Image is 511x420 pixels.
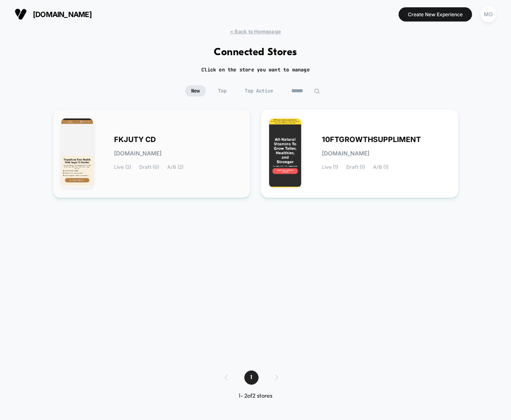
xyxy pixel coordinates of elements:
span: A/B (1) [373,164,388,170]
span: [DOMAIN_NAME] [114,151,162,156]
span: FKJUTY CD [114,137,156,142]
h1: Connected Stores [214,47,297,58]
img: 10FTGROWTHSUPPLIMENTS [269,118,301,187]
button: MO [478,6,499,23]
img: Visually logo [15,8,27,20]
span: < Back to Homepage [230,28,281,34]
button: Create New Experience [399,7,472,22]
button: [DOMAIN_NAME] [12,8,94,21]
span: [DOMAIN_NAME] [33,10,92,19]
span: [DOMAIN_NAME] [322,151,369,156]
span: Top [212,85,233,97]
img: FKJUTY_CD [61,118,93,187]
img: edit [314,88,320,94]
div: MO [481,6,496,22]
span: 1 [244,370,259,385]
span: Draft (0) [139,164,159,170]
span: Live (2) [114,164,131,170]
span: 10FTGROWTHSUPPLIMENT [322,137,421,142]
span: New [185,85,206,97]
span: Live (1) [322,164,338,170]
h2: Click on the store you want to manage [201,67,310,73]
span: A/B (2) [167,164,183,170]
span: Top Active [239,85,279,97]
div: 1 - 2 of 2 stores [216,393,295,400]
span: Draft (1) [346,164,365,170]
